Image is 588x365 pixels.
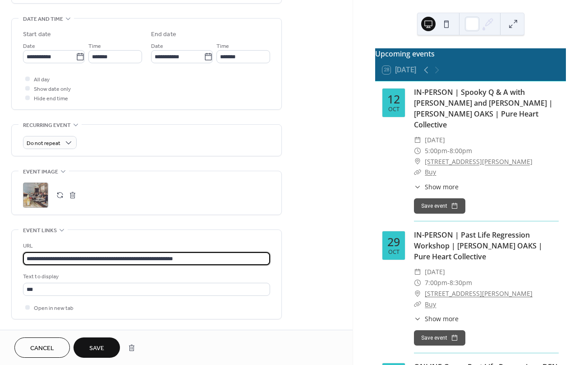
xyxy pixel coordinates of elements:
[414,182,459,192] button: ​Show more
[387,236,400,248] div: 29
[425,145,447,156] span: 5:00pm
[414,330,465,346] button: Save event
[425,267,445,277] span: [DATE]
[447,277,450,288] span: -
[387,94,400,105] div: 12
[34,75,50,84] span: All day
[447,145,450,156] span: -
[34,94,68,103] span: Hide end time
[388,249,400,255] div: Oct
[388,107,400,112] div: Oct
[414,267,421,277] div: ​
[425,168,436,176] a: Buy
[450,277,472,288] span: 8:30pm
[425,288,533,299] a: [STREET_ADDRESS][PERSON_NAME]
[450,145,472,156] span: 8:00pm
[414,230,542,262] a: IN-PERSON | Past Life Regression Workshop | [PERSON_NAME] OAKS | Pure Heart Collective
[375,48,566,59] div: Upcoming events
[88,42,101,51] span: Time
[23,42,35,51] span: Date
[414,198,465,214] button: Save event
[14,337,70,358] button: Cancel
[414,87,553,130] a: IN-PERSON | Spooky Q & A with [PERSON_NAME] and [PERSON_NAME] | [PERSON_NAME] OAKS | Pure Heart C...
[425,156,533,167] a: [STREET_ADDRESS][PERSON_NAME]
[216,42,229,51] span: Time
[23,226,57,235] span: Event links
[425,314,459,323] span: Show more
[414,277,421,288] div: ​
[23,121,71,130] span: Recurring event
[23,14,63,24] span: Date and time
[414,299,421,310] div: ​
[425,182,459,192] span: Show more
[414,288,421,299] div: ​
[73,337,120,358] button: Save
[23,272,268,281] div: Text to display
[425,300,436,309] a: Buy
[414,182,421,192] div: ​
[151,30,176,39] div: End date
[23,182,48,208] div: ;
[414,145,421,156] div: ​
[414,314,421,323] div: ​
[414,156,421,167] div: ​
[425,135,445,145] span: [DATE]
[414,314,459,323] button: ​Show more
[414,135,421,145] div: ​
[23,167,58,177] span: Event image
[34,304,73,313] span: Open in new tab
[30,344,54,353] span: Cancel
[34,84,71,94] span: Show date only
[414,167,421,178] div: ​
[89,344,104,353] span: Save
[27,138,60,149] span: Do not repeat
[151,42,163,51] span: Date
[23,241,268,251] div: URL
[23,30,51,39] div: Start date
[425,277,447,288] span: 7:00pm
